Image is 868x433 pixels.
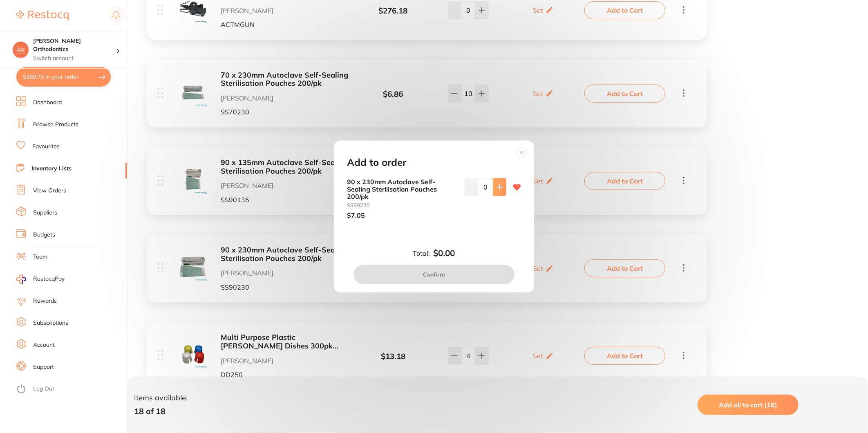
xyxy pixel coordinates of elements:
[434,248,455,258] b: $0.00
[347,178,458,201] b: 90 x 230mm Autoclave Self-Sealing Sterilisation Pouches 200/pk
[347,212,458,219] p: $7.05
[353,265,515,284] button: Confirm
[347,202,458,208] small: SS90230
[347,157,406,168] h2: Add to order
[413,250,430,257] label: Total:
